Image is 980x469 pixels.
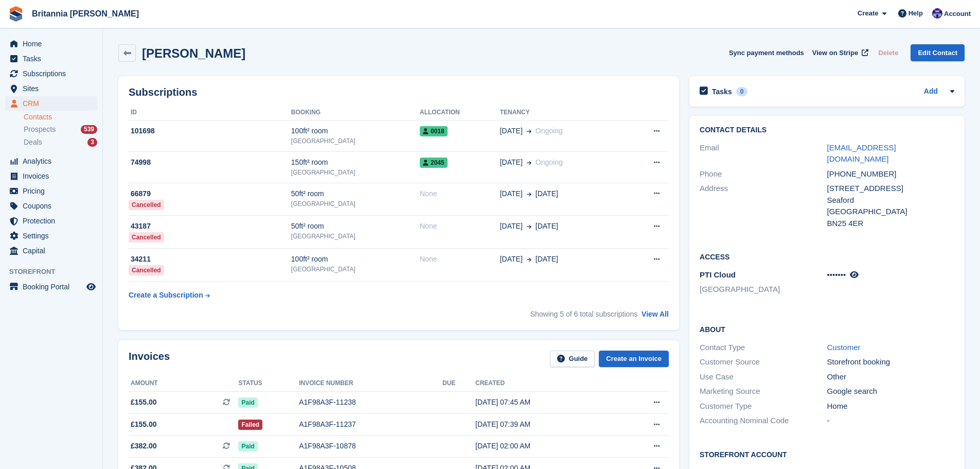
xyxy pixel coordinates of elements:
a: Preview store [85,281,97,293]
div: 66879 [129,188,291,199]
span: ••••••• [827,270,846,279]
div: [GEOGRAPHIC_DATA] [291,265,420,274]
div: [GEOGRAPHIC_DATA] [291,199,420,209]
a: menu [5,37,97,51]
div: [GEOGRAPHIC_DATA] [291,136,420,146]
h2: Tasks [712,87,732,96]
h2: Access [700,251,954,262]
span: 0018 [420,126,448,136]
div: 100ft² room [291,254,420,265]
div: 150ft² room [291,157,420,168]
th: Booking [291,105,420,121]
span: [DATE] [500,221,523,232]
span: [DATE] [536,221,558,232]
span: Paid [238,441,257,451]
span: Protection [23,214,84,228]
div: 539 [81,125,97,134]
a: menu [5,169,97,183]
a: Contacts [24,112,97,122]
h2: Subscriptions [129,86,669,98]
div: 43187 [129,221,291,232]
a: Prospects 539 [24,124,97,135]
th: Created [475,375,614,392]
button: Sync payment methods [729,44,804,61]
div: 100ft² room [291,126,420,136]
h2: [PERSON_NAME] [142,46,245,60]
div: Seaford [827,195,954,206]
a: Deals 3 [24,137,97,148]
span: 2045 [420,158,448,168]
th: Invoice number [299,375,442,392]
div: Cancelled [129,265,164,275]
div: Contact Type [700,342,827,354]
span: Booking Portal [23,280,84,294]
span: Home [23,37,84,51]
span: CRM [23,96,84,111]
a: menu [5,280,97,294]
h2: Invoices [129,351,170,368]
div: Accounting Nominal Code [700,415,827,427]
div: 50ft² room [291,221,420,232]
div: [DATE] 07:45 AM [475,397,614,408]
a: menu [5,96,97,111]
span: [DATE] [536,188,558,199]
span: Help [908,8,923,19]
span: £382.00 [131,441,157,451]
div: 74998 [129,157,291,168]
div: Google search [827,386,954,397]
span: Coupons [23,199,84,213]
a: Guide [550,351,595,368]
span: Prospects [24,125,56,134]
div: [GEOGRAPHIC_DATA] [291,232,420,241]
a: Create an Invoice [599,351,669,368]
a: View All [642,310,669,318]
div: Use Case [700,371,827,383]
span: Ongoing [536,158,563,166]
a: menu [5,214,97,228]
span: Create [858,8,878,19]
h2: About [700,324,954,334]
a: menu [5,244,97,258]
div: [STREET_ADDRESS] [827,183,954,195]
span: [DATE] [500,188,523,199]
div: Home [827,401,954,412]
div: A1F98A3F-10878 [299,441,442,451]
span: Tasks [23,51,84,66]
span: [DATE] [500,254,523,265]
a: menu [5,51,97,66]
div: Marketing Source [700,386,827,397]
div: [GEOGRAPHIC_DATA] [291,168,420,177]
img: stora-icon-8386f47178a22dfd0bd8f6a31ec36ba5ce8667c1dd55bd0f319d3a0aa187defe.svg [8,6,24,22]
div: - [827,415,954,427]
span: Analytics [23,154,84,168]
th: Status [238,375,299,392]
span: Pricing [23,184,84,198]
div: Phone [700,168,827,180]
div: None [420,188,500,199]
div: A1F98A3F-11238 [299,397,442,408]
img: Becca Clark [932,8,942,19]
a: menu [5,81,97,96]
span: View on Stripe [812,48,858,58]
th: Tenancy [500,105,626,121]
th: Due [442,375,475,392]
a: Customer [827,343,861,352]
div: Address [700,183,827,229]
a: menu [5,229,97,243]
div: Email [700,142,827,165]
button: Delete [874,44,902,61]
a: Create a Subscription [129,286,210,305]
a: menu [5,199,97,213]
div: BN25 4ER [827,218,954,230]
div: A1F98A3F-11237 [299,419,442,430]
span: [DATE] [500,157,523,168]
a: [EMAIL_ADDRESS][DOMAIN_NAME] [827,143,896,164]
a: menu [5,66,97,81]
th: Allocation [420,105,500,121]
span: [DATE] [500,126,523,136]
div: 0 [736,87,748,96]
a: Britannia [PERSON_NAME] [28,5,143,22]
div: Storefront booking [827,356,954,368]
span: £155.00 [131,397,157,408]
span: [DATE] [536,254,558,265]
